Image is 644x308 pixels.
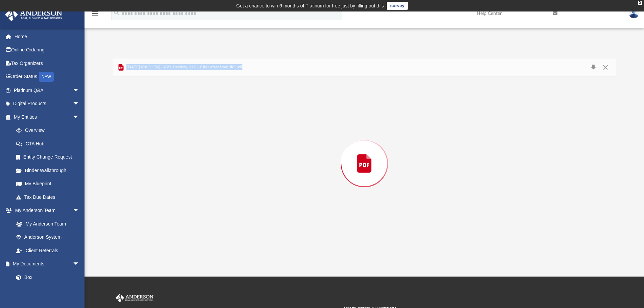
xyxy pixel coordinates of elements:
a: Online Ordering [5,43,90,57]
a: Binder Walkthrough [9,164,90,177]
img: User Pic [629,8,639,18]
div: Preview [113,58,616,251]
span: [DATE] (08:31:56) - 621 Hershey, LLC - EIN Letter from IRS.pdf [125,64,242,70]
a: My Anderson Team [9,217,83,231]
span: arrow_drop_down [73,257,86,271]
a: Order StatusNEW [5,70,90,84]
a: menu [91,13,99,18]
a: CTA Hub [9,137,90,150]
a: Platinum Q&Aarrow_drop_down [5,84,90,97]
span: arrow_drop_down [73,97,86,111]
a: Overview [9,124,90,137]
img: Anderson Advisors Platinum Portal [114,293,155,302]
button: Close [599,63,612,72]
a: My Blueprint [9,177,86,191]
span: arrow_drop_down [73,110,86,124]
a: Anderson System [9,231,86,244]
div: close [638,1,642,5]
a: My Entitiesarrow_drop_down [5,110,90,124]
a: Meeting Minutes [9,284,86,298]
a: Client Referrals [9,244,86,257]
span: arrow_drop_down [73,84,86,97]
a: Tax Organizers [5,56,90,70]
i: search [113,9,120,17]
div: NEW [39,72,54,82]
i: menu [91,9,99,18]
a: My Anderson Teamarrow_drop_down [5,204,86,217]
div: Get a chance to win 6 months of Platinum for free just by filling out this [236,2,384,10]
a: Digital Productsarrow_drop_down [5,97,90,111]
a: Box [9,270,83,284]
button: Download [587,63,599,72]
a: Tax Due Dates [9,190,90,204]
span: arrow_drop_down [73,204,86,218]
a: My Documentsarrow_drop_down [5,257,86,271]
a: Home [5,30,90,43]
a: Entity Change Request [9,150,90,164]
img: Anderson Advisors Platinum Portal [3,8,64,21]
a: survey [387,2,408,10]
